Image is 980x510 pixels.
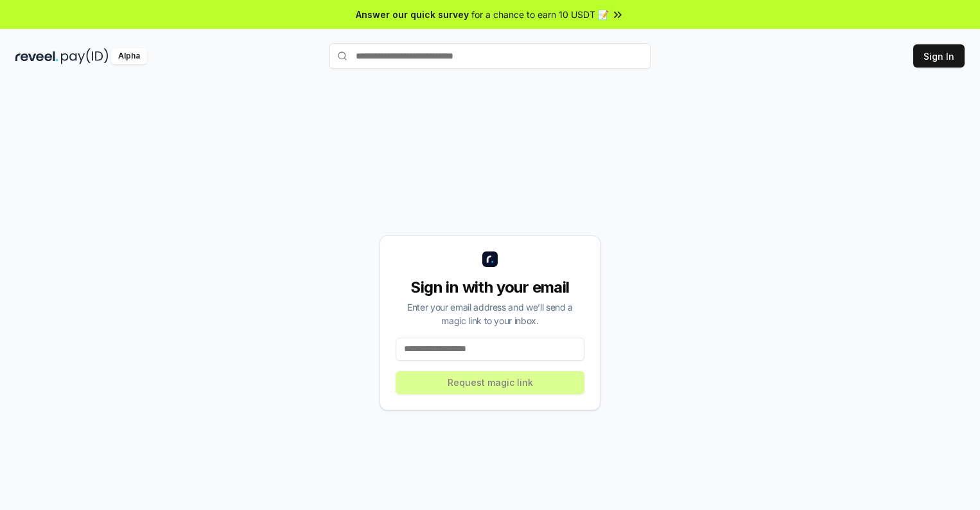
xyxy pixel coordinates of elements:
[396,277,584,298] div: Sign in with your email
[471,8,609,21] span: for a chance to earn 10 USDT 📝
[913,44,965,68] button: Sign In
[111,48,147,64] div: Alpha
[356,8,469,21] span: Answer our quick survey
[482,251,498,267] img: logo_small
[396,300,584,327] div: Enter your email address and we’ll send a magic link to your inbox.
[61,48,109,64] img: pay_id
[15,48,58,64] img: reveel_dark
